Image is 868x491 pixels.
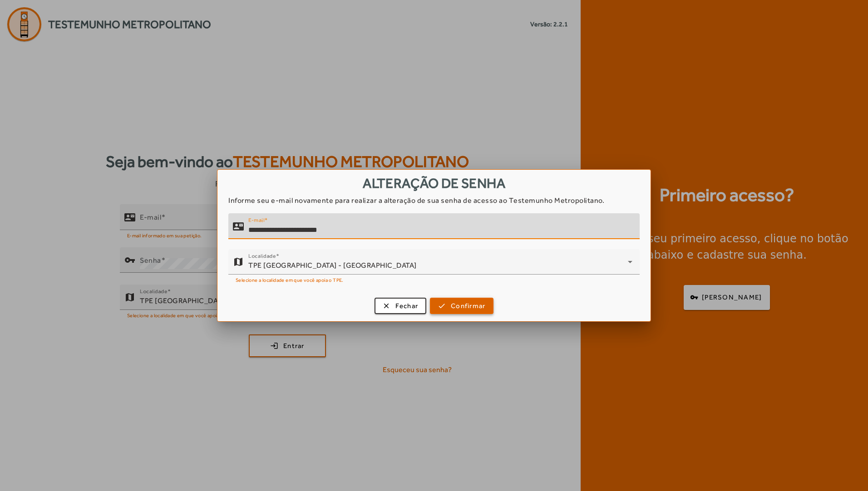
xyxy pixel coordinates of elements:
[375,298,427,314] button: Fechar
[236,275,344,285] mat-hint: Selecione a localidade em que você apoia o TPE.
[233,221,244,232] mat-icon: contact_mail
[248,261,417,270] span: TPE [GEOGRAPHIC_DATA] - [GEOGRAPHIC_DATA]
[430,298,493,314] button: Confirmar
[395,301,419,311] span: Fechar
[233,256,244,267] mat-icon: map
[451,301,485,311] span: Confirmar
[228,195,640,206] p: Informe seu e-mail novamente para realizar a alteração de sua senha de acesso ao Testemunho Metro...
[217,170,651,195] h3: Alteração de senha
[248,253,276,259] mat-label: Localidade
[248,217,264,223] mat-label: E-mail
